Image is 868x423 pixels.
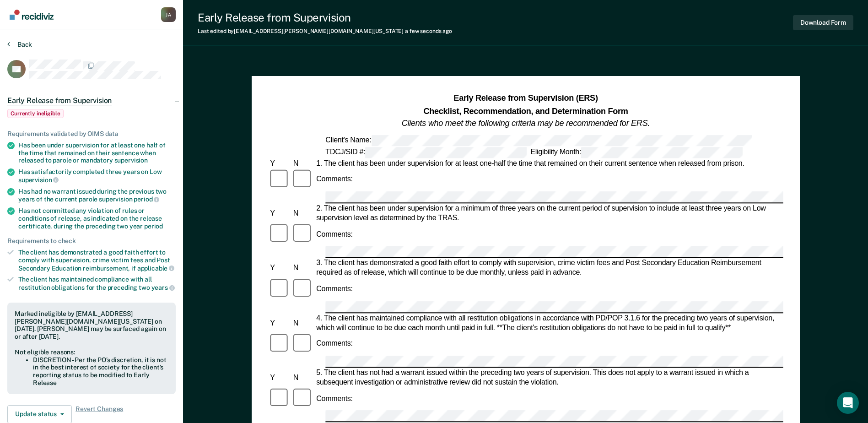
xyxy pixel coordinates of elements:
span: period [134,195,159,203]
span: Currently ineligible [7,109,64,118]
span: period [144,222,163,230]
div: 4. The client has maintained compliance with all restitution obligations in accordance with PD/PO... [314,314,783,332]
div: Requirements to check [7,237,176,245]
div: Y [268,264,291,273]
div: Comments: [314,175,355,184]
div: Has had no warrant issued during the previous two years of the current parole supervision [18,188,176,203]
span: Early Release from Supervision [7,96,112,105]
span: supervision [18,176,59,184]
div: Requirements validated by OIMS data [7,130,176,138]
div: Open Intercom Messenger [837,392,859,414]
li: DISCRETION - Per the PO’s discretion, it is not in the best interest of society for the client’s ... [33,356,168,387]
div: N [291,264,314,273]
div: Y [268,374,291,383]
div: N [291,209,314,218]
div: The client has demonstrated a good faith effort to comply with supervision, crime victim fees and... [18,249,176,272]
div: TDCJ/SID #: [323,146,528,157]
div: Marked ineligible by [EMAIL_ADDRESS][PERSON_NAME][DOMAIN_NAME][US_STATE] on [DATE]. [PERSON_NAME]... [15,310,168,341]
div: 3. The client has demonstrated a good faith effort to comply with supervision, crime victim fees ... [314,259,783,277]
div: N [291,374,314,383]
div: Has not committed any violation of rules or conditions of release, as indicated on the release ce... [18,207,176,230]
div: Y [268,209,291,218]
div: Last edited by [EMAIL_ADDRESS][PERSON_NAME][DOMAIN_NAME][US_STATE] [198,28,452,34]
div: N [291,159,314,168]
div: Eligibility Month: [528,146,744,157]
div: Comments: [314,285,355,294]
span: applicable [137,265,174,272]
div: Y [268,159,291,168]
div: N [291,319,314,328]
span: years [151,284,175,291]
div: Has been under supervision for at least one half of the time that remained on their sentence when... [18,141,176,164]
button: Profile dropdown button [161,7,176,22]
div: 1. The client has been under supervision for at least one-half the time that remained on their cu... [314,159,783,168]
div: Early Release from Supervision [198,11,452,24]
strong: Checklist, Recommendation, and Determination Form [423,106,628,115]
div: Comments: [314,394,355,403]
div: Comments: [314,340,355,349]
div: Not eligible reasons: [15,348,168,356]
img: Recidiviz [10,10,54,20]
div: Has satisfactorily completed three years on Low [18,168,176,184]
div: The client has maintained compliance with all restitution obligations for the preceding two [18,276,176,291]
span: supervision [114,157,148,164]
div: J A [161,7,176,22]
div: Comments: [314,230,355,239]
button: Download Form [793,15,853,30]
span: a few seconds ago [405,28,452,34]
div: 5. The client has not had a warrant issued within the preceding two years of supervision. This do... [314,369,783,387]
button: Back [7,40,32,49]
div: 2. The client has been under supervision for a minimum of three years on the current period of su... [314,204,783,222]
div: Y [268,319,291,328]
em: Clients who meet the following criteria may be recommended for ERS. [402,119,650,128]
div: Client's Name: [323,135,753,146]
strong: Early Release from Supervision (ERS) [453,94,598,103]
